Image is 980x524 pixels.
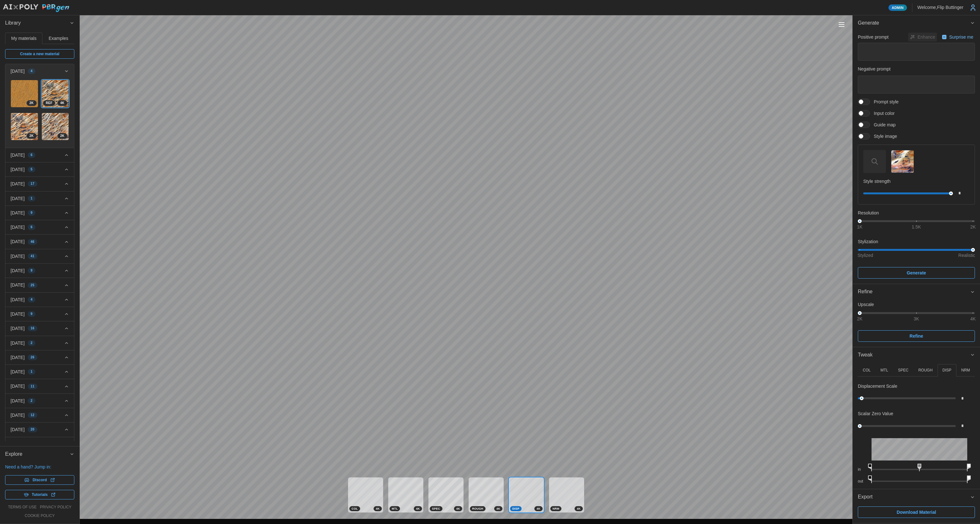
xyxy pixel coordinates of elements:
[863,178,969,184] p: Style strength
[11,311,25,317] p: [DATE]
[853,300,980,347] div: Refine
[5,394,74,408] button: [DATE]2
[25,513,55,519] a: cookie policy
[5,307,74,321] button: [DATE]9
[858,479,866,484] p: out
[5,293,74,307] button: [DATE]4
[11,426,25,433] p: [DATE]
[31,297,33,302] span: 4
[553,506,559,511] span: NRM
[5,365,74,379] button: [DATE]1
[512,506,519,511] span: DISP
[853,347,980,363] button: Tweak
[5,148,74,162] button: [DATE]6
[31,311,33,317] span: 9
[11,113,38,140] img: DHLGa0otKoUrft0Ectaf
[41,80,69,108] a: VTyxdZshsfyKDEuVOXuf4KREF
[11,354,25,361] p: [DATE]
[31,225,33,230] span: 6
[31,427,34,432] span: 20
[897,507,936,518] span: Download Material
[33,475,47,484] span: Discord
[870,133,897,139] span: Style image
[352,506,358,511] span: COL
[858,506,975,518] button: Download Material
[11,340,25,346] p: [DATE]
[853,505,980,523] div: Export
[31,398,33,403] span: 2
[11,325,25,332] p: [DATE]
[496,506,500,511] span: 4 K
[432,506,440,511] span: SPEC
[46,101,53,106] span: REF
[31,153,33,158] span: 6
[41,113,69,140] a: gWIIWLiPny4KzJRSitOk2K
[5,78,74,148] div: [DATE]4
[858,383,897,389] p: Displacement Scale
[31,210,33,215] span: 9
[11,441,25,447] p: [DATE]
[5,408,74,422] button: [DATE]12
[32,490,48,499] span: Tutorials
[11,253,25,259] p: [DATE]
[11,412,25,418] p: [DATE]
[858,347,970,363] span: Tweak
[11,210,25,216] p: [DATE]
[858,301,975,308] p: Upscale
[31,268,33,273] span: 9
[908,33,937,41] button: Enhance
[11,113,38,140] a: DHLGa0otKoUrft0Ectaf2K
[11,224,25,230] p: [DATE]
[5,162,74,176] button: [DATE]5
[31,196,33,201] span: 1
[853,15,980,31] button: Generate
[49,36,68,41] span: Examples
[11,80,38,108] a: MYaLyxJlGoCt3Uzxhhjk2K
[20,49,59,58] span: Create a new material
[949,34,975,40] p: Surprise me
[858,34,888,40] p: Positive prompt
[5,464,74,470] p: Need a hand? Jump in:
[891,150,914,173] button: Style image
[31,254,34,259] span: 41
[898,368,909,373] p: SPEC
[31,181,34,186] span: 17
[853,31,980,284] div: Generate
[3,4,70,12] img: AIxPoly PBRgen
[456,506,460,511] span: 4 K
[11,398,25,404] p: [DATE]
[11,296,25,303] p: [DATE]
[11,152,25,158] p: [DATE]
[858,267,975,279] button: Generate
[5,446,70,462] span: Explore
[858,410,893,417] p: Scalar Zero Value
[870,110,895,116] span: Input color
[5,249,74,263] button: [DATE]41
[870,99,899,105] span: Prompt style
[31,167,33,172] span: 5
[853,284,980,300] button: Refine
[11,282,25,288] p: [DATE]
[472,506,483,511] span: ROUGH
[853,489,980,505] button: Export
[11,267,25,274] p: [DATE]
[577,506,581,511] span: 4 K
[892,5,903,11] span: Admin
[5,15,70,31] span: Library
[858,288,970,296] div: Refine
[40,505,71,510] a: privacy policy
[31,369,33,374] span: 1
[31,326,34,331] span: 16
[5,235,74,249] button: [DATE]46
[5,321,74,335] button: [DATE]16
[5,350,74,364] button: [DATE]26
[31,283,34,288] span: 25
[5,336,74,350] button: [DATE]2
[5,475,74,485] a: Discord
[917,34,936,40] p: Enhance
[31,355,34,360] span: 26
[907,267,926,278] span: Generate
[891,150,913,172] img: Style image
[42,80,69,107] img: VTyxdZshsfyKDEuVOXuf
[29,101,33,106] span: 2 K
